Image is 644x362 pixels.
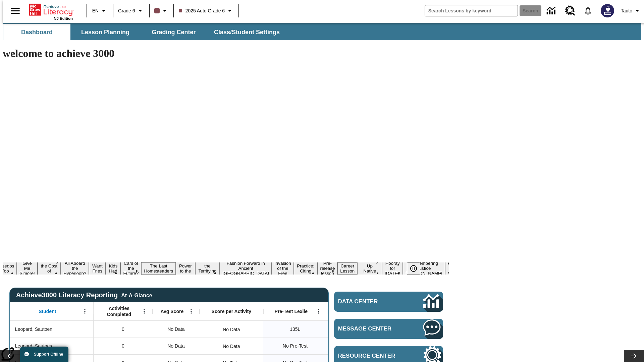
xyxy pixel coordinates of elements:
[160,308,183,314] span: Avg Score
[152,5,171,17] button: Class color is dark brown. Change class color
[80,306,90,316] button: Open Menu
[283,343,308,350] span: No Pre-Test, Leopard, Sautoes
[357,257,382,280] button: Slide 17 Cooking Up Native Traditions
[72,24,139,40] button: Lesson Planning
[425,5,518,16] input: search field
[140,24,207,40] button: Grading Center
[220,260,272,277] button: Slide 12 Fashion Forward in Ancient Rome
[164,339,188,353] span: No Data
[15,343,52,350] span: Leopard, Sautoes
[21,28,53,36] span: Dashboard
[543,2,561,20] a: Data Center
[38,257,61,280] button: Slide 4 Covering the Cost of College
[219,340,243,353] div: No Data, Leopard, Sautoes
[334,292,443,312] a: Data Center
[89,5,111,17] button: Language: EN, Select a language
[338,353,403,359] span: Resource Center
[209,24,285,40] button: Class/Student Settings
[97,305,141,317] span: Activities Completed
[597,2,618,19] button: Select a new avatar
[382,260,403,277] button: Slide 18 Hooray for Constitution Day!
[3,23,641,40] div: SubNavbar
[34,352,63,357] span: Support Offline
[17,260,38,277] button: Slide 3 Give Me S'more!
[106,252,120,285] button: Slide 7 Dirty Jobs Kids Had To Do
[15,326,52,333] span: Leopard, Sautoen
[3,24,286,40] div: SubNavbar
[164,322,188,336] span: No Data
[561,2,579,20] a: Resource Center, Will open in new tab
[54,16,73,20] span: NJ Edition
[16,291,152,299] span: Achieve3000 Literacy Reporting
[61,260,89,277] button: Slide 5 All Aboard the Hyperloop?
[5,1,25,21] button: Open side menu
[195,257,220,280] button: Slide 11 Attack of the Terrifying Tomatoes
[601,4,614,17] img: Avatar
[318,260,338,277] button: Slide 15 Pre-release lesson
[338,298,401,305] span: Data Center
[29,2,73,20] div: Home
[186,306,196,316] button: Open Menu
[152,28,196,36] span: Grading Center
[294,257,318,280] button: Slide 14 Mixed Practice: Citing Evidence
[403,260,445,277] button: Slide 19 Remembering Justice O'Connor
[334,319,443,339] a: Message Center
[621,7,632,14] span: Tauto
[89,252,106,285] button: Slide 6 Do You Want Fries With That?
[20,347,68,362] button: Support Offline
[139,306,149,316] button: Open Menu
[272,255,294,282] button: Slide 13 The Invasion of the Free CD
[338,325,403,332] span: Message Center
[179,7,225,14] span: 2025 Auto Grade 6
[153,338,200,354] div: No Data, Leopard, Sautoes
[176,5,237,17] button: Class: 2025 Auto Grade 6, Select your class
[624,350,644,362] button: Lesson carousel, Next
[81,28,129,36] span: Lesson Planning
[618,5,644,17] button: Profile/Settings
[290,326,300,333] span: 135 Lexile, Leopard, Sautoen
[445,260,461,277] button: Slide 20 Point of View
[214,28,280,36] span: Class/Student Settings
[314,306,324,316] button: Open Menu
[275,308,308,314] span: Pre-Test Lexile
[94,338,153,354] div: 0, Leopard, Sautoes
[92,7,99,14] span: EN
[39,308,56,314] span: Student
[115,5,147,17] button: Grade: Grade 6, Select a grade
[120,260,141,277] button: Slide 8 Cars of the Future?
[122,326,124,333] span: 0
[3,47,449,60] h1: welcome to achieve 3000
[121,291,152,299] div: At-A-Glance
[407,262,420,275] button: Pause
[212,308,252,314] span: Score per Activity
[122,343,124,350] span: 0
[118,7,135,14] span: Grade 6
[3,24,70,40] button: Dashboard
[579,2,597,19] a: Notifications
[407,262,427,275] div: Pause
[219,323,243,336] div: No Data, Leopard, Sautoen
[29,3,73,16] a: Home
[153,321,200,338] div: No Data, Leopard, Sautoen
[94,321,153,338] div: 0, Leopard, Sautoen
[337,262,357,275] button: Slide 16 Career Lesson
[141,262,176,275] button: Slide 9 The Last Homesteaders
[176,257,195,280] button: Slide 10 Solar Power to the People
